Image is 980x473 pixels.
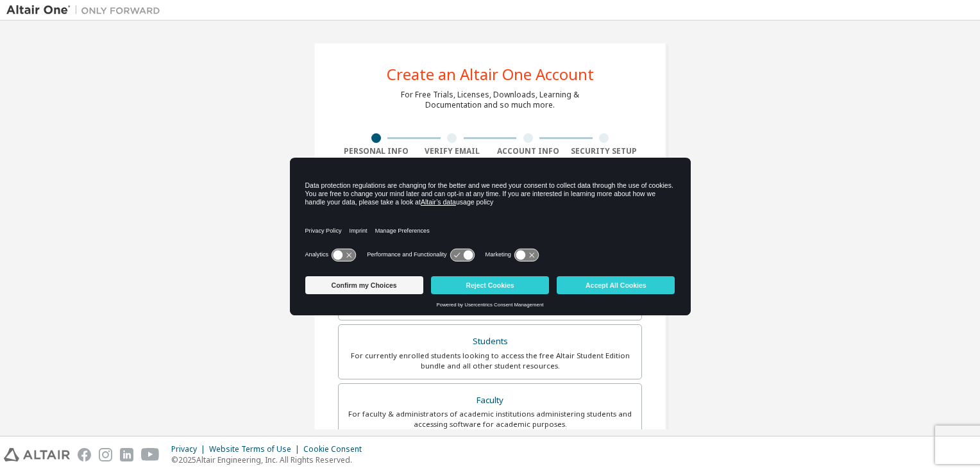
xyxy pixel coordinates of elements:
[141,448,160,461] img: youtube.svg
[99,448,112,461] img: instagram.svg
[171,454,369,465] p: © 2025 Altair Engineering, Inc. All Rights Reserved.
[346,392,634,410] div: Faculty
[209,444,303,454] div: Website Terms of Use
[566,146,643,156] div: Security Setup
[303,444,369,454] div: Cookie Consent
[387,67,594,82] div: Create an Altair One Account
[490,146,566,156] div: Account Info
[338,146,414,156] div: Personal Info
[401,90,579,110] div: For Free Trials, Licenses, Downloads, Learning & Documentation and so much more.
[346,409,634,429] div: For faculty & administrators of academic institutions administering students and accessing softwa...
[6,4,167,17] img: Altair One
[120,448,133,461] img: linkedin.svg
[78,448,91,461] img: facebook.svg
[4,448,70,461] img: altair_logo.svg
[414,146,491,156] div: Verify Email
[346,333,634,351] div: Students
[171,444,209,454] div: Privacy
[346,351,634,371] div: For currently enrolled students looking to access the free Altair Student Edition bundle and all ...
